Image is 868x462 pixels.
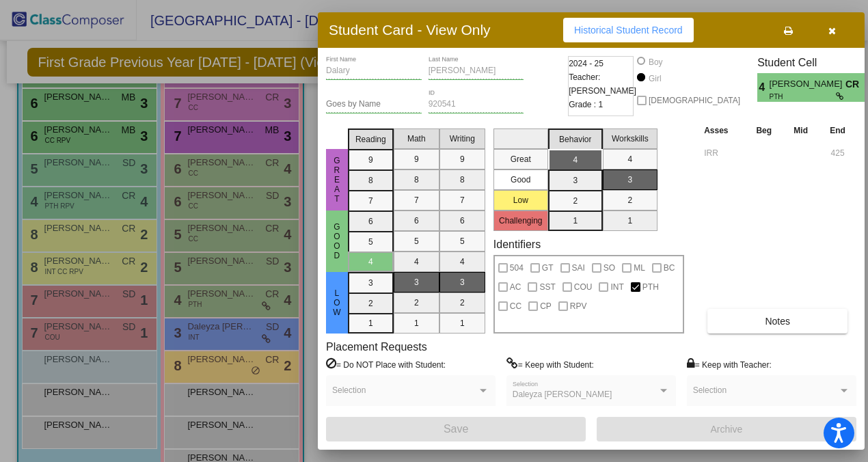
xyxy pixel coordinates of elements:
span: SST [539,279,555,295]
label: Identifiers [493,238,541,251]
span: Historical Student Record [574,25,683,36]
input: goes by name [326,100,422,109]
label: Placement Requests [326,340,427,353]
th: End [819,123,856,138]
span: Grade : 1 [569,98,603,111]
label: = Do NOT Place with Student: [326,357,446,371]
h3: Student Card - View Only [329,21,491,38]
span: AC [510,279,521,295]
div: Girl [648,72,662,85]
span: PTH [642,279,659,295]
span: ML [634,260,645,276]
span: CR [845,77,865,92]
span: BC [664,260,675,276]
th: Asses [701,123,745,138]
span: [PERSON_NAME] [770,77,845,92]
th: Mid [783,123,819,138]
span: Archive [711,424,743,435]
span: GT [542,260,554,276]
span: [DEMOGRAPHIC_DATA] [649,92,740,109]
span: RPV [570,298,587,314]
span: 504 [510,260,524,276]
span: Notes [765,316,790,327]
span: Daleyza [PERSON_NAME] [513,390,612,399]
span: Good [331,222,343,260]
input: assessment [704,143,742,163]
label: = Keep with Teacher: [687,357,772,371]
label: = Keep with Student: [506,357,594,371]
span: CP [540,298,552,314]
th: Beg [745,123,783,138]
span: CC [510,298,521,314]
button: Historical Student Record [563,18,694,42]
input: Enter ID [429,100,524,109]
span: Teacher: [PERSON_NAME] [569,70,636,98]
span: INT [610,279,623,295]
span: GREAT [331,156,343,204]
span: 4 [757,79,769,96]
span: PTH [770,92,836,102]
span: Save [444,423,468,435]
span: 2024 - 25 [569,57,603,70]
span: COU [574,279,593,295]
button: Archive [597,417,856,441]
button: Save [326,417,586,441]
span: SAI [572,260,585,276]
button: Notes [707,309,847,334]
span: SO [603,260,615,276]
div: Boy [648,56,663,68]
span: Low [331,288,343,317]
